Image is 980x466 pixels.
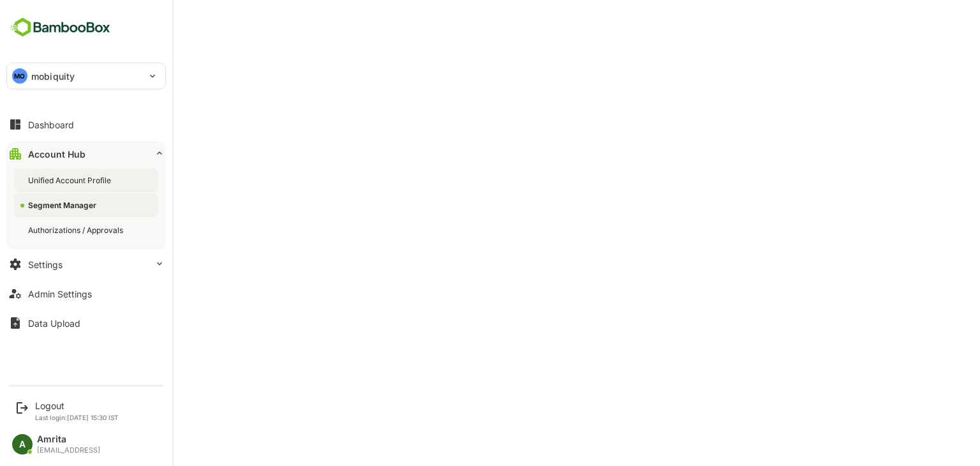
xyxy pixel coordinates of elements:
[6,310,166,336] button: Data Upload
[28,175,114,186] div: Unified Account Profile
[28,119,74,130] div: Dashboard
[37,446,100,455] div: [EMAIL_ADDRESS]
[37,434,100,445] div: Amrita
[35,414,119,421] p: Last login: [DATE] 15:30 IST
[28,289,92,299] div: Admin Settings
[28,318,80,329] div: Data Upload
[28,200,99,211] div: Segment Manager
[28,259,63,270] div: Settings
[6,252,166,277] button: Settings
[28,225,126,236] div: Authorizations / Approvals
[35,400,119,411] div: Logout
[6,112,166,137] button: Dashboard
[6,281,166,306] button: Admin Settings
[31,70,75,83] p: mobiquity
[28,149,85,160] div: Account Hub
[12,68,27,84] div: MO
[6,141,166,167] button: Account Hub
[12,434,33,455] div: A
[6,15,114,40] img: BambooboxFullLogoMark.5f36c76dfaba33ec1ec1367b70bb1252.svg
[7,63,165,89] div: MOmobiquity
